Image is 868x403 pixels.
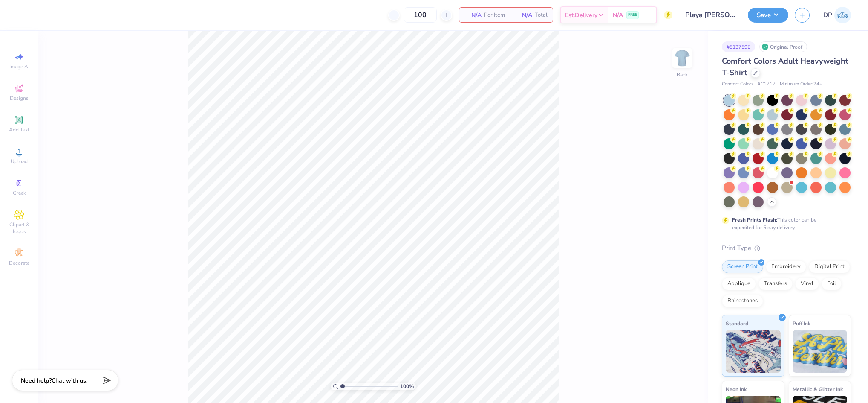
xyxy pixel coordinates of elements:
img: Standard [726,330,781,373]
span: Image AI [9,63,29,70]
div: Rhinestones [722,295,763,307]
strong: Need help? [21,377,52,385]
img: Puff Ink [793,330,848,373]
div: Original Proof [759,41,807,52]
span: Upload [11,158,28,165]
div: Transfers [758,277,793,290]
span: Per Item [484,11,505,20]
span: DP [823,10,832,20]
span: 100 % [400,383,414,390]
strong: Fresh Prints Flash: [732,216,777,223]
span: Metallic & Glitter Ink [793,385,843,394]
span: Standard [726,319,748,328]
span: Add Text [9,126,29,133]
a: DP [823,7,851,23]
span: Minimum Order: 24 + [780,81,822,88]
div: Screen Print [722,260,763,273]
span: FREE [628,12,637,18]
div: Applique [722,277,756,290]
span: Decorate [9,260,29,266]
img: Darlene Padilla [834,7,851,23]
span: Chat with us. [52,377,87,385]
input: Untitled Design [679,6,741,23]
div: This color can be expedited for 5 day delivery. [732,216,837,231]
img: Back [674,50,691,67]
span: Comfort Colors Adult Heavyweight T-Shirt [722,56,848,78]
span: Total [535,11,548,20]
div: Embroidery [766,260,806,273]
div: Foil [822,277,842,290]
span: Puff Ink [793,319,810,328]
span: N/A [515,11,532,20]
div: Back [677,71,688,79]
span: Neon Ink [726,385,747,394]
span: Greek [13,190,26,196]
span: # C1717 [758,81,776,88]
span: N/A [613,11,623,20]
div: Vinyl [795,277,819,290]
span: Est. Delivery [565,11,597,20]
span: Designs [10,95,29,102]
span: Comfort Colors [722,81,753,88]
div: # 513759E [722,41,755,52]
input: – – [404,7,437,23]
div: Digital Print [809,260,850,273]
button: Save [748,8,788,23]
div: Print Type [722,243,851,253]
span: N/A [464,11,482,20]
span: Clipart & logos [4,221,34,235]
